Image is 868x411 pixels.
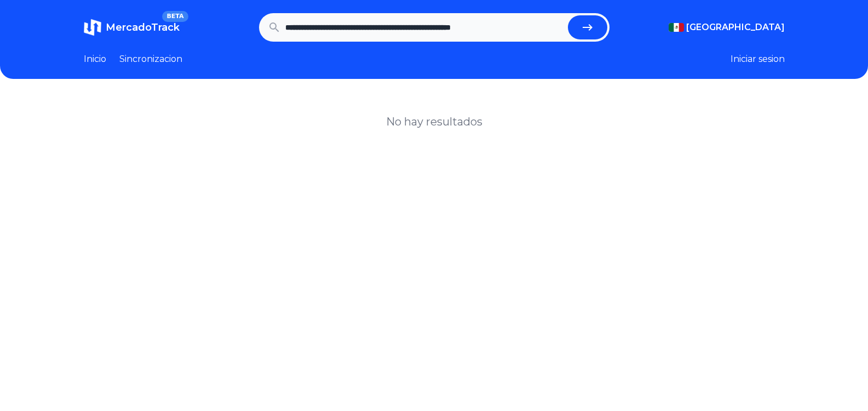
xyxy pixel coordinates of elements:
span: [GEOGRAPHIC_DATA] [686,21,785,34]
span: MercadoTrack [106,21,180,33]
h1: No hay resultados [386,114,482,129]
a: MercadoTrackBETA [84,19,180,36]
a: Inicio [84,53,106,66]
span: BETA [162,11,188,22]
button: [GEOGRAPHIC_DATA] [669,21,785,34]
img: Mexico [669,23,684,32]
button: Iniciar sesion [731,53,785,66]
a: Sincronizacion [119,53,182,66]
img: MercadoTrack [84,19,101,36]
